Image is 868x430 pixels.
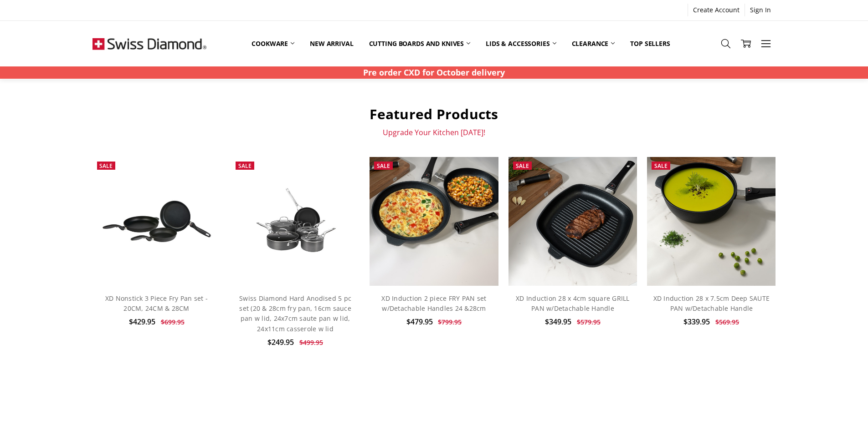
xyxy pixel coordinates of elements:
a: Clearance [564,34,623,54]
h2: Featured Products [92,106,776,123]
a: XD Induction 28 x 4cm square GRILL PAN w/Detachable Handle [516,294,630,313]
span: $799.95 [438,318,462,326]
a: XD Nonstick 3 Piece Fry Pan set - 20CM, 24CM & 28CM [92,157,221,285]
span: Sale [377,162,390,170]
span: Sale [99,162,113,170]
a: XD Induction 2 piece FRY PAN set w/Detachable Handles 24 &28cm [381,294,486,313]
a: Lids & Accessories [478,34,564,54]
span: $339.95 [683,317,710,327]
img: Free Shipping On Every Order [92,21,206,66]
span: $569.95 [715,318,739,326]
span: $349.95 [545,317,571,327]
strong: Pre order CXD for October delivery [363,67,505,78]
a: Cookware [244,34,302,54]
a: Top Sellers [622,34,678,54]
a: Cutting boards and knives [361,34,478,54]
img: XD Induction 28 x 7.5cm Deep SAUTE PAN w/Detachable Handle [647,157,776,285]
a: Sign In [745,4,776,16]
span: $249.95 [267,337,294,347]
span: Sale [654,162,668,170]
span: Sale [238,162,252,170]
a: XD Induction 28 x 7.5cm Deep SAUTE PAN w/Detachable Handle [653,294,770,313]
span: $579.95 [577,318,601,326]
a: Create Account [688,4,745,16]
a: Swiss Diamond Hard Anodised 5 pc set (20 & 28cm fry pan, 16cm sauce pan w lid, 24x7cm saute pan w... [231,157,360,285]
span: $429.95 [129,317,155,327]
span: Sale [516,162,529,170]
a: New arrival [302,34,361,54]
span: $479.95 [406,317,433,327]
img: XD Induction 28 x 4cm square GRILL PAN w/Detachable Handle [508,157,637,285]
span: $699.95 [161,318,185,326]
a: Swiss Diamond Hard Anodised 5 pc set (20 & 28cm fry pan, 16cm sauce pan w lid, 24x7cm saute pan w... [239,294,351,333]
img: XD Induction 2 piece FRY PAN set w/Detachable Handles 24 &28cm [370,157,498,285]
span: $499.95 [299,338,323,347]
img: Swiss Diamond Hard Anodised 5 pc set (20 & 28cm fry pan, 16cm sauce pan w lid, 24x7cm saute pan w... [231,178,360,264]
p: Upgrade Your Kitchen [DATE]! [92,128,776,137]
img: XD Nonstick 3 Piece Fry Pan set - 20CM, 24CM & 28CM [92,189,221,253]
a: XD Nonstick 3 Piece Fry Pan set - 20CM, 24CM & 28CM [105,294,208,313]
